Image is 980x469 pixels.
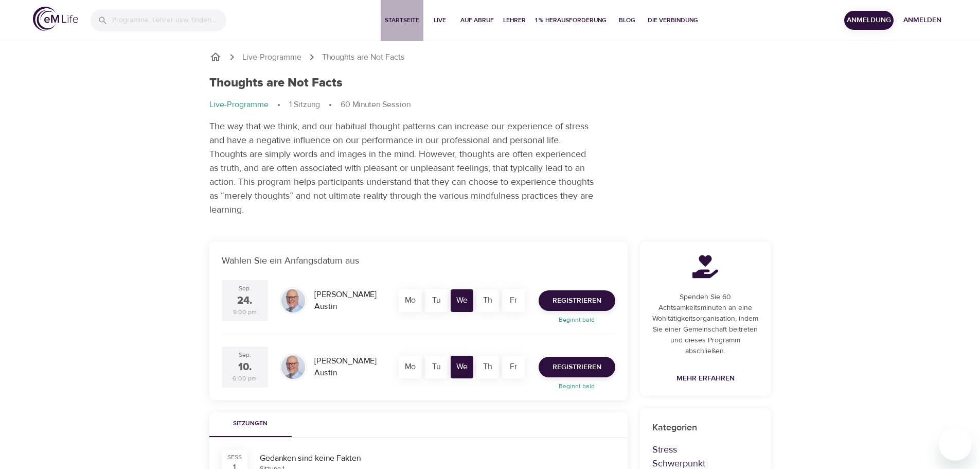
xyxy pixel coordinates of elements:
[476,356,499,378] div: Th
[848,14,889,27] span: Anmeldung
[385,15,419,26] span: Startseite
[502,356,525,378] div: Fr
[310,285,389,317] div: [PERSON_NAME] Austin
[216,419,286,429] span: Sitzungen
[898,11,947,30] button: Anmelden
[532,381,621,391] p: Beginnt bald
[209,99,771,111] nav: breadcrumb
[451,356,473,378] div: We
[425,356,448,378] div: Tu
[239,284,251,293] div: Sep.
[237,293,252,308] div: 24.
[209,51,771,63] nav: breadcrumb
[33,7,78,31] img: logo
[322,51,405,63] p: Thoughts are Not Facts
[227,453,242,462] div: SESS
[427,15,452,26] span: Live
[844,11,894,30] button: Anmeldung
[460,15,494,26] span: Auf Abruf
[648,15,698,26] span: Die Verbindung
[902,14,943,27] span: Anmelden
[399,356,422,378] div: Mo
[233,308,257,317] div: 9:00 pm
[539,357,615,377] button: Registrieren
[112,9,226,31] input: Programme, Lehrer usw. finden...
[238,360,252,375] div: 10.
[425,289,448,312] div: Tu
[532,315,621,324] p: Beginnt bald
[209,99,269,111] p: Live-Programme
[553,361,601,374] span: Registrieren
[676,372,735,385] span: Mehr erfahren
[535,15,607,26] span: 1 % Herausforderung
[399,289,422,312] div: Mo
[209,119,595,217] p: The way that we think, and our habitual thought patterns can increase our experience of stress an...
[260,453,615,464] div: Gedanken sind keine Fakten
[451,289,473,312] div: We
[209,76,343,91] h1: Thoughts are Not Facts
[242,51,301,63] a: Live-Programme
[310,351,389,383] div: [PERSON_NAME] Austin
[341,99,411,111] p: 60 Minuten Session
[502,289,525,312] div: Fr
[222,254,615,268] p: Wählen Sie ein Anfangsdatum aus
[289,99,320,111] p: 1 Sitzung
[652,292,759,357] p: Spenden Sie 60 Achtsamkeitsminuten an eine Wohltätigkeitsorganisation, indem Sie einer Gemeinscha...
[553,294,601,307] span: Registrieren
[652,421,759,435] p: Kategorien
[615,15,639,26] span: Blog
[502,15,527,26] span: Lehrer
[652,443,759,457] p: Stress
[233,374,257,383] div: 6:00 pm
[939,428,972,461] iframe: Schaltfläche zum Öffnen des Messaging-Fensters
[239,351,251,359] div: Sep.
[476,289,499,312] div: Th
[672,369,739,388] a: Mehr erfahren
[539,290,615,311] button: Registrieren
